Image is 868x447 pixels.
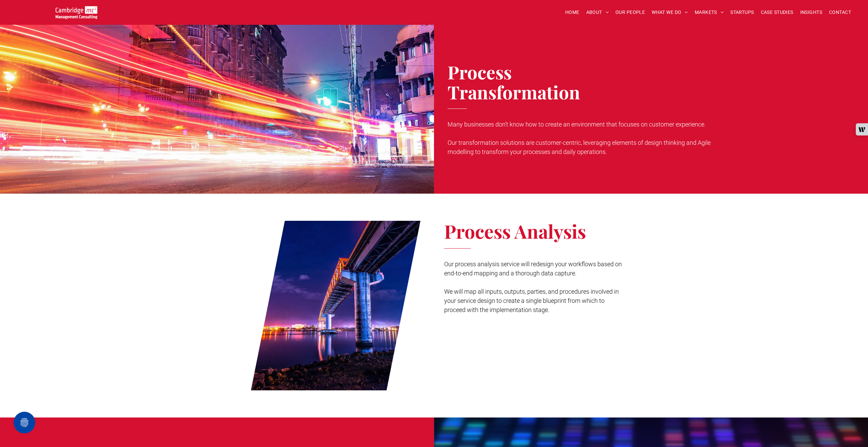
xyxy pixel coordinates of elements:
a: OUR PEOPLE [612,7,648,18]
span: Process Analysis [444,218,586,244]
span: We will map all inputs, outputs, parties, and procedures involved in your service design to creat... [444,288,619,313]
a: WHAT WE DO [648,7,691,18]
a: ABOUT [583,7,612,18]
span: Our process analysis service will redesign your workflows based on end-to-end mapping and a thoro... [444,260,622,277]
a: MARKETS [691,7,727,18]
a: HOME [562,7,583,18]
a: STARTUPS [727,7,757,18]
span: Many businesses don’t know how to create an environment that focuses on customer experience. [448,121,706,128]
a: Your Business Transformed | Cambridge Management Consulting [56,7,97,14]
img: Go to Homepage [56,6,97,19]
a: CONTACT [826,7,854,18]
a: CASE STUDIES [757,7,797,18]
a: Process Transformation | PROCESS OPTIMISATION | Cambridge Management Consulting [251,217,420,394]
span: Our transformation solutions are customer-centric, leveraging elements of design thinking and Agi... [448,139,711,155]
a: INSIGHTS [797,7,826,18]
span: Process Transformation [448,60,580,103]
